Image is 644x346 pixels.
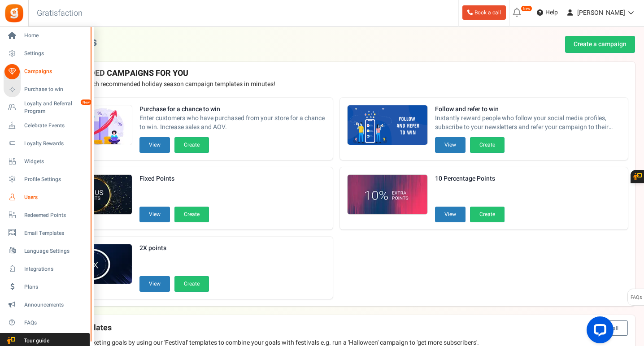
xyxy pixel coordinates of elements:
a: Celebrate Events [4,118,90,133]
button: View [139,276,170,292]
span: Tour guide [4,337,67,345]
strong: 2X points [139,244,209,253]
h4: Festival templates [44,320,628,336]
p: Preview and launch recommended holiday season campaign templates in minutes! [44,80,628,89]
button: View [435,207,466,222]
a: Book a call [462,5,506,20]
span: Settings [24,50,87,57]
a: Integrations [4,261,90,277]
a: Plans [4,279,90,294]
span: Announcements [24,301,87,309]
button: View [139,207,170,222]
a: Create a campaign [565,36,635,53]
a: Loyalty Rewards [4,136,90,151]
a: FAQs [4,315,90,330]
strong: Follow and refer to win [435,105,621,114]
a: Language Settings [4,243,90,259]
span: Users [24,194,87,201]
strong: 10 Percentage Points [435,174,505,183]
img: Recommended Campaigns [348,105,427,146]
span: Redeemed Points [24,212,87,219]
a: Widgets [4,154,90,169]
span: Home [24,32,87,39]
a: Campaigns [4,64,90,79]
a: Home [4,28,90,43]
span: FAQs [630,289,642,306]
strong: Fixed Points [139,174,209,183]
span: FAQs [24,319,87,327]
button: Create [470,207,505,222]
span: Integrations [24,265,87,273]
em: New [80,99,92,105]
h4: RECOMMENDED CAMPAIGNS FOR YOU [44,69,628,78]
span: Language Settings [24,247,87,255]
button: Create [174,207,209,222]
a: Help [533,5,561,20]
em: New [521,5,532,12]
span: Widgets [24,158,87,165]
img: Recommended Campaigns [348,175,427,215]
a: Redeemed Points [4,208,90,223]
span: Loyalty and Referral Program [24,100,90,115]
button: Create [470,137,505,153]
span: Celebrate Events [24,122,87,130]
a: Email Templates [4,225,90,241]
h3: Gratisfaction [27,4,92,22]
span: Plans [24,283,87,291]
span: Instantly reward people who follow your social media profiles, subscribe to your newsletters and ... [435,114,621,132]
button: View [435,137,466,153]
span: Email Templates [24,229,87,237]
span: Loyalty Rewards [24,140,87,147]
strong: Purchase for a chance to win [139,105,326,114]
button: Create [174,276,209,292]
button: Create [174,137,209,153]
span: Help [543,8,558,17]
span: [PERSON_NAME] [577,8,625,17]
span: Purchase to win [24,86,87,93]
a: Announcements [4,297,90,312]
a: Users [4,190,90,205]
button: View [139,137,170,153]
a: Settings [4,46,90,61]
a: Loyalty and Referral Program New [4,100,90,115]
span: Profile Settings [24,176,87,183]
a: Purchase to win [4,82,90,97]
span: Campaigns [24,68,87,75]
span: Enter customers who have purchased from your store for a chance to win. Increase sales and AOV. [139,114,326,132]
a: Profile Settings [4,172,90,187]
img: Gratisfaction [4,3,24,23]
